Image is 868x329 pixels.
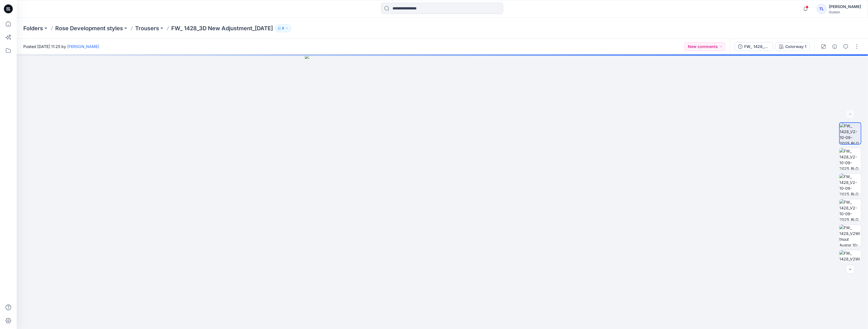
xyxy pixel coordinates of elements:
[829,10,861,14] div: Guston
[840,123,861,144] img: FW_ 1428_V2-10-09-2025_BLOCK_Front
[171,24,273,32] p: FW_ 1428_3D New Adjustment_[DATE]
[55,24,123,32] a: Rose Development styles
[744,44,770,50] div: FW_ 1428_V2-10-09-2025
[785,44,806,50] div: Colorway 1
[23,44,99,49] span: Posted [DATE] 11:25 by
[67,44,99,49] a: [PERSON_NAME]
[829,3,861,10] div: [PERSON_NAME]
[839,250,861,272] img: FW_ 1428_V2Without Avatar_10-09-2025_BLOCK_Left
[817,4,827,14] div: TL
[776,42,810,51] button: Colorway 1
[305,54,580,329] img: eyJhbGciOiJIUzI1NiIsImtpZCI6IjAiLCJzbHQiOiJzZXMiLCJ0eXAiOiJKV1QifQ.eyJkYXRhIjp7InR5cGUiOiJzdG9yYW...
[734,42,773,51] button: FW_ 1428_V2-10-09-2025
[282,25,284,31] p: 8
[275,24,291,32] button: 8
[839,174,861,195] img: FW_ 1428_V2-10-09-2025_BLOCK_Back
[135,24,159,32] a: Trousers
[830,42,839,51] button: Details
[839,199,861,221] img: FW_ 1428_V2-10-09-2025_BLOCK_Right
[839,225,861,246] img: FW_ 1428_V2Without Avatar_10-09-2025_BLOCK_Front
[23,24,43,32] a: Folders
[839,148,861,170] img: FW_ 1428_V2-10-09-2025_BLOCK_Left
